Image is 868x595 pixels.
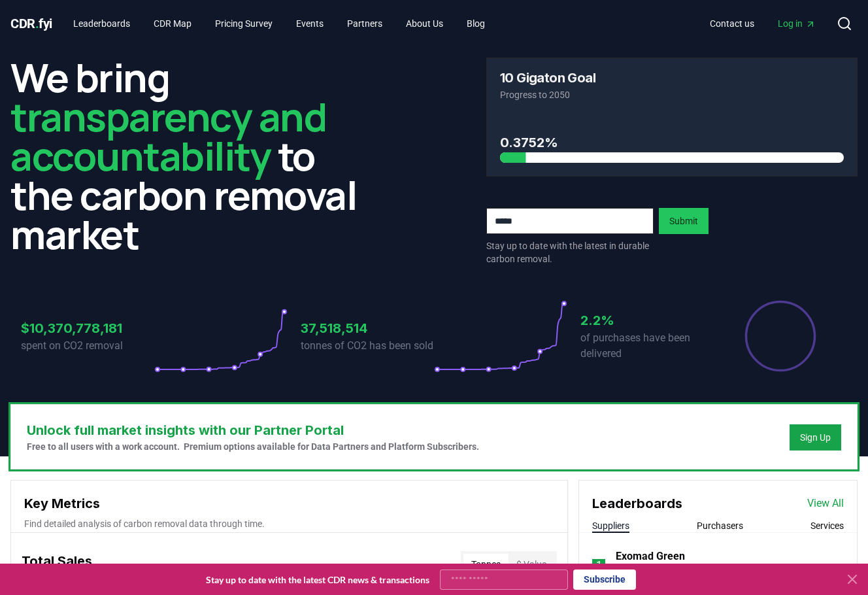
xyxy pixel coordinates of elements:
a: Exomad Green [616,549,685,564]
span: transparency and accountability [10,90,326,182]
div: Percentage of sales delivered [744,299,817,373]
a: Leaderboards [63,12,141,35]
a: Contact us [699,12,765,35]
p: of purchases have been delivered [580,330,714,362]
button: Sign Up [790,424,841,450]
a: Events [286,12,334,35]
a: About Us [395,12,454,35]
p: 1 [596,558,602,573]
button: Submit [659,208,709,234]
button: Suppliers [592,519,629,532]
p: Stay up to date with the latest in durable carbon removal. [486,239,654,265]
a: Sign Up [800,431,831,444]
a: Pricing Survey [205,12,283,35]
a: Log in [767,12,826,35]
h3: 10 Gigaton Goal [500,71,595,84]
h3: 0.3752% [500,133,844,152]
h2: We bring to the carbon removal market [10,58,382,254]
nav: Main [63,12,495,35]
h3: Total Sales [22,551,92,577]
p: Free to all users with a work account. Premium options available for Data Partners and Platform S... [27,440,479,453]
h3: Key Metrics [24,494,554,513]
p: tonnes of CO2 has been sold [301,338,434,354]
h3: 2.2% [580,311,714,330]
a: CDR.fyi [10,14,52,33]
button: $ Value [509,554,554,575]
a: Blog [456,12,495,35]
p: spent on CO2 removal [21,338,154,354]
p: Find detailed analysis of carbon removal data through time. [24,517,554,530]
p: Progress to 2050 [500,88,844,101]
h3: Unlock full market insights with our Partner Portal [27,420,479,440]
span: CDR fyi [10,16,52,31]
span: . [35,16,39,31]
span: Log in [778,17,816,30]
a: View All [807,496,844,511]
h3: 37,518,514 [301,318,434,338]
a: CDR Map [143,12,202,35]
nav: Main [699,12,826,35]
button: Services [810,519,844,532]
button: Tonnes [463,554,509,575]
h3: Leaderboards [592,494,682,513]
h3: $10,370,778,181 [21,318,154,338]
button: Purchasers [697,519,743,532]
a: Partners [337,12,393,35]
